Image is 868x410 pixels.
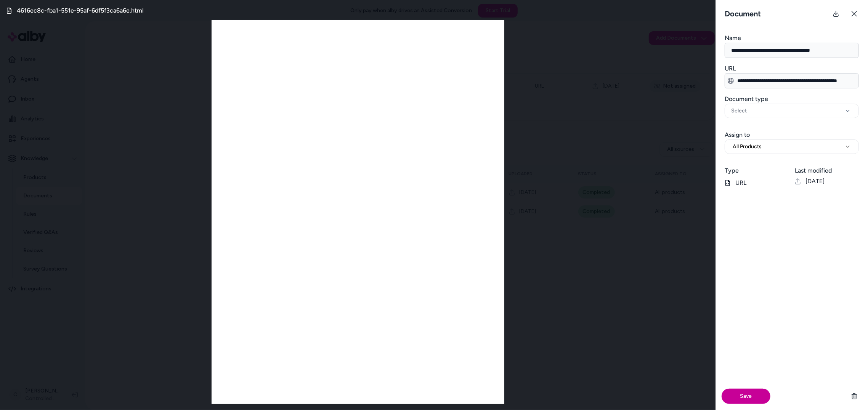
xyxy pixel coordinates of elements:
[725,178,789,187] p: URL
[722,389,770,404] button: Save
[722,8,764,19] h3: Document
[725,104,859,118] button: Select
[731,107,747,115] span: Select
[725,64,859,73] h3: URL
[795,166,859,175] h3: Last modified
[725,166,789,175] h3: Type
[725,34,859,43] h3: Name
[733,143,762,151] span: All Products
[805,177,825,186] span: [DATE]
[17,6,144,15] h3: 4616ec8c-fba1-551e-95af-6df5f3ca6a6e.html
[725,94,859,104] h3: Document type
[725,131,750,138] label: Assign to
